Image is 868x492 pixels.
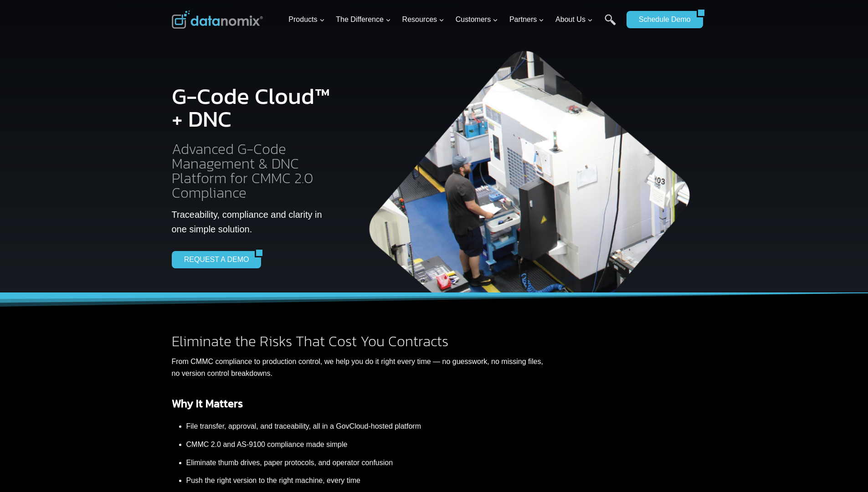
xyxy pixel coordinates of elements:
[627,11,697,28] a: Schedule Demo
[509,14,544,26] span: Partners
[172,395,243,411] strong: Why It Matters
[172,142,334,200] h2: Advanced G-Code Management & DNC Platform for CMMC 2.0 Compliance
[172,251,255,268] a: REQUEST A DEMO
[555,14,593,26] span: About Us
[186,417,544,436] li: File transfer, approval, and traceability, all in a GovCloud-hosted platform
[172,207,334,236] p: Traceability, compliance and clarity in one simple solution.
[285,5,622,35] nav: Primary Navigation
[172,85,334,130] h1: G-Code Cloud™ + DNC
[172,356,544,379] p: From CMMC compliance to production control, we help you do it right every time — no guesswork, no...
[172,334,544,348] h2: Eliminate the Risks That Cost You Contracts
[288,14,324,26] span: Products
[186,454,544,472] li: Eliminate thumb drives, paper protocols, and operator confusion
[336,14,391,26] span: The Difference
[456,14,498,26] span: Customers
[605,14,616,35] a: Search
[186,471,544,490] li: Push the right version to the right machine, every time
[402,14,444,26] span: Resources
[172,10,263,29] img: Datanomix
[186,436,544,454] li: CMMC 2.0 and AS-9100 compliance made simple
